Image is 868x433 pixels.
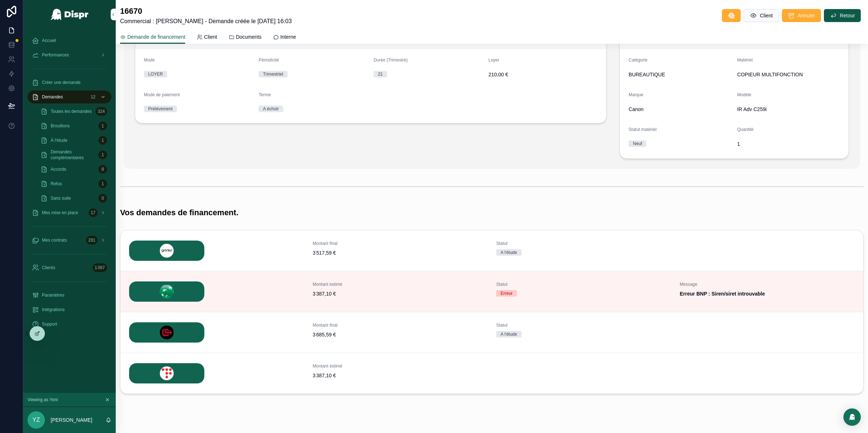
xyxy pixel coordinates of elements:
[27,261,111,274] a: Clients1 067
[120,6,292,17] h1: 16670
[98,122,107,130] div: 1
[27,397,58,403] span: Viewing as Yoni
[42,210,78,216] span: Mes mise en place
[89,208,98,217] div: 17
[129,322,204,343] img: LOCAM.png
[501,249,517,256] div: A l'étude
[313,249,488,256] span: 3 517,59 €
[51,137,67,143] span: À l'étude
[98,179,107,188] div: 1
[93,263,107,272] div: 1 067
[120,30,185,44] a: Demande de financement
[98,194,107,203] div: 0
[42,52,69,58] span: Performances
[496,322,671,328] span: Statut
[27,289,111,302] a: Paramètres
[737,58,753,63] span: Matériel
[259,58,279,63] span: Périodicité
[744,9,779,22] button: Client
[27,76,111,89] a: Créer une demande
[501,331,517,338] div: A l'étude
[229,30,261,45] a: Documents
[263,71,283,77] div: Trimestriel
[760,12,773,19] span: Client
[843,408,861,426] div: Open Intercom Messenger
[313,331,488,338] span: 3 685,59 €
[633,140,642,147] div: Neuf
[629,58,647,63] span: Catégorie
[27,234,111,247] a: Mes contrats281
[27,48,111,61] a: Performances
[86,236,98,245] div: 281
[737,71,803,78] span: COPIEUR MULTIFONCTION
[798,12,815,19] span: Annuler
[129,363,204,383] img: LEASECOM.png
[129,241,204,261] img: GREN.png
[737,127,753,132] span: Quantité
[144,58,155,63] span: Mode
[629,127,656,132] span: Statut matériel
[840,12,855,19] span: Retour
[27,206,111,219] a: Mes mise en place17
[51,195,71,201] span: Sans suite
[36,148,111,161] a: Demandes complémentaires1
[148,71,163,77] div: LOYER
[36,119,111,132] a: Brouillons1
[236,33,261,41] span: Documents
[824,9,861,22] button: Retour
[127,33,185,41] span: Demande de financement
[95,107,107,116] div: 324
[313,322,488,328] span: Montant final
[680,281,855,287] span: Message
[197,30,217,45] a: Client
[263,106,278,112] div: A échoir
[36,134,111,147] a: À l'étude1
[488,71,597,78] span: 210,00 €
[27,90,111,103] a: Demandes12
[51,166,66,172] span: Accords
[50,9,89,20] img: App logo
[27,34,111,47] a: Accueil
[42,321,57,327] span: Support
[23,29,116,340] div: scrollable content
[313,363,488,369] span: Montant estimé
[36,105,111,118] a: Toutes les demandes324
[378,71,383,77] div: 21
[51,149,95,161] span: Demandes complémentaires
[98,150,107,159] div: 1
[629,106,731,113] span: Canon
[27,318,111,331] a: Support
[27,303,111,316] a: Intégrations
[737,106,840,113] span: IR Adv C259i
[496,281,671,287] span: Statut
[42,265,55,271] span: Clients
[629,92,643,97] span: Marque
[51,181,62,187] span: Refus
[374,58,408,63] span: Durée (Trimestre)
[280,33,296,41] span: Interne
[737,140,840,148] span: 1
[737,92,751,97] span: Modèle
[501,290,512,297] div: Erreur
[51,416,92,424] p: [PERSON_NAME]
[313,281,488,287] span: Montant estimé
[120,17,292,26] span: Commercial : [PERSON_NAME] - Demande créée le [DATE] 16:03
[42,292,64,298] span: Paramètres
[36,177,111,190] a: Refus1
[42,38,56,43] span: Accueil
[42,94,63,100] span: Demandes
[36,163,111,176] a: Accords8
[204,33,217,41] span: Client
[42,307,65,313] span: Intégrations
[629,71,665,78] span: BUREAUTIQUE
[51,123,70,129] span: Brouillons
[680,291,765,297] strong: Erreur BNP : Siren/siret introuvable
[98,136,107,145] div: 1
[51,109,92,114] span: Toutes les demandes
[120,207,238,218] h1: Vos demandes de financement.
[42,237,67,243] span: Mes contrats
[42,80,81,85] span: Créer une demande
[98,165,107,174] div: 8
[36,192,111,205] a: Sans suite0
[33,416,40,424] span: YZ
